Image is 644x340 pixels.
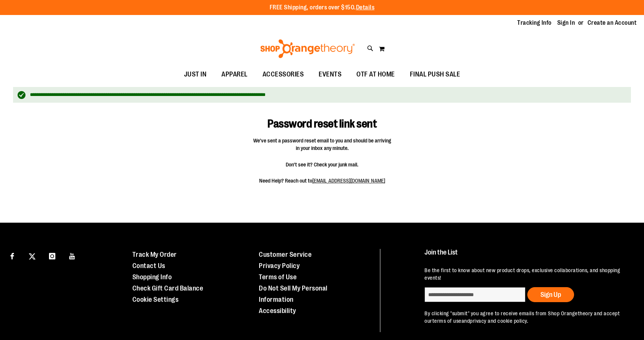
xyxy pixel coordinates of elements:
[356,66,395,83] span: OTF AT HOME
[588,19,637,27] a: Create an Account
[402,66,468,83] a: FINAL PUSH SALE
[527,287,574,302] button: Sign Up
[312,178,385,184] a: [EMAIL_ADDRESS][DOMAIN_NAME]
[26,249,39,262] a: Visit our X page
[132,251,177,258] a: Track My Order
[424,310,628,325] p: By clicking "submit" you agree to receive emails from Shop Orangetheory and accept our and
[540,291,561,298] span: Sign Up
[470,318,528,324] a: privacy and cookie policy.
[424,287,525,302] input: enter email
[259,285,328,303] a: Do Not Sell My Personal Information
[132,296,179,303] a: Cookie Settings
[66,249,79,262] a: Visit our Youtube page
[253,137,391,152] span: We've sent a password reset email to you and should be arriving in your inbox any minute.
[356,4,375,11] a: Details
[319,66,341,83] span: EVENTS
[259,39,356,58] img: Shop Orangetheory
[132,285,203,292] a: Check Gift Card Balance
[270,3,375,12] p: FREE Shipping, orders over $150.
[46,249,59,262] a: Visit our Instagram page
[6,249,19,262] a: Visit our Facebook page
[132,262,165,270] a: Contact Us
[253,177,391,184] span: Need Help? Reach out to
[349,66,402,83] a: OTF AT HOME
[255,66,312,83] a: ACCESSORIES
[177,66,214,83] a: JUST IN
[259,251,312,258] a: Customer Service
[259,273,297,281] a: Terms of Use
[424,267,628,282] p: Be the first to know about new product drops, exclusive collaborations, and shopping events!
[259,307,296,315] a: Accessibility
[235,106,410,130] h1: Password reset link sent
[424,249,628,263] h4: Join the List
[214,66,255,83] a: APPAREL
[410,66,460,83] span: FINAL PUSH SALE
[221,66,248,83] span: APPAREL
[517,19,552,27] a: Tracking Info
[557,19,575,27] a: Sign In
[29,253,36,260] img: Twitter
[432,318,461,324] a: terms of use
[259,262,300,270] a: Privacy Policy
[263,66,304,83] span: ACCESSORIES
[311,66,349,83] a: EVENTS
[253,161,391,168] span: Don't see it? Check your junk mail.
[184,66,207,83] span: JUST IN
[132,273,172,281] a: Shopping Info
